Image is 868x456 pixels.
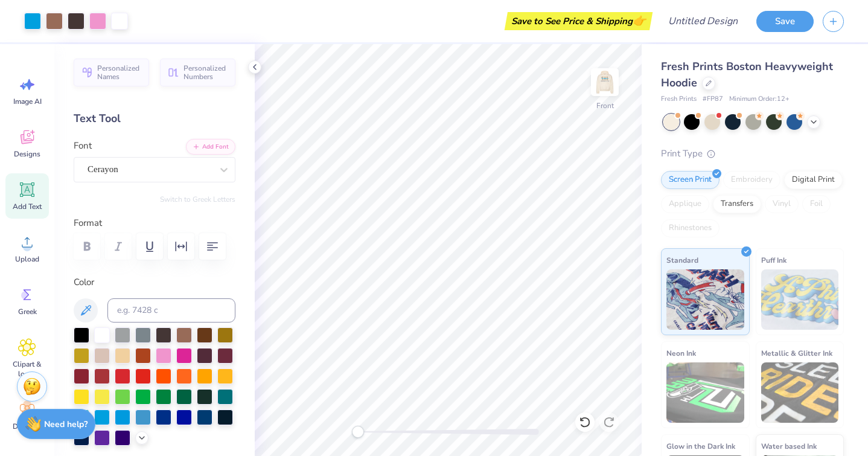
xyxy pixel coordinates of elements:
div: Vinyl [765,195,799,213]
span: # FP87 [703,94,723,104]
img: Standard [666,269,744,330]
button: Switch to Greek Letters [160,194,235,204]
span: Fresh Prints [661,94,697,104]
img: Puff Ink [761,269,839,330]
div: Foil [802,195,831,213]
span: Minimum Order: 12 + [729,94,790,104]
img: Neon Ink [666,362,744,423]
div: Digital Print [784,171,843,189]
div: Transfers [713,195,761,213]
label: Color [74,275,235,289]
span: Personalized Names [97,64,142,81]
label: Format [74,216,235,230]
button: Personalized Names [74,59,149,86]
span: Clipart & logos [7,359,47,379]
div: Text Tool [74,111,235,127]
input: e.g. 7428 c [107,298,235,323]
img: Metallic & Glitter Ink [761,362,839,423]
span: Image AI [13,97,42,106]
div: Applique [661,195,709,213]
span: Puff Ink [761,254,787,266]
span: Neon Ink [666,347,696,359]
span: Glow in the Dark Ink [666,440,735,452]
span: Designs [14,149,40,159]
span: Personalized Numbers [183,64,228,81]
div: Embroidery [723,171,780,189]
div: Save to See Price & Shipping [508,12,649,30]
button: Add Font [186,139,235,155]
div: Front [596,100,614,111]
label: Font [74,139,92,153]
strong: Need help? [44,419,88,430]
span: Fresh Prints Boston Heavyweight Hoodie [661,59,833,90]
input: Untitled Design [659,9,747,33]
div: Rhinestones [661,219,720,237]
span: Greek [18,307,37,316]
span: Standard [666,254,698,266]
div: Accessibility label [352,426,364,438]
span: 👉 [633,13,646,28]
span: Decorate [13,422,42,431]
span: Water based Ink [761,440,817,452]
span: Metallic & Glitter Ink [761,347,832,359]
button: Personalized Numbers [160,59,235,86]
img: Front [593,70,617,94]
div: Screen Print [661,171,720,189]
button: Save [756,11,814,32]
span: Add Text [13,202,42,211]
div: Print Type [661,147,844,161]
span: Upload [15,254,39,264]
